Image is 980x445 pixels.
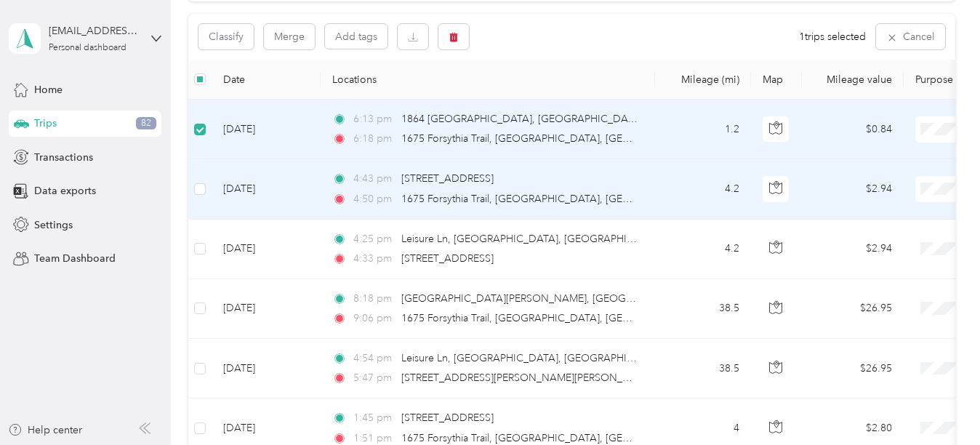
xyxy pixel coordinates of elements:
td: 38.5 [655,339,751,398]
div: [EMAIL_ADDRESS][PERSON_NAME][DOMAIN_NAME] [49,23,140,39]
th: Mileage value [802,60,904,100]
button: Cancel [876,24,945,49]
td: [DATE] [212,339,321,398]
td: 1.2 [655,100,751,159]
div: Personal dashboard [49,44,126,52]
span: Settings [34,217,73,233]
span: Home [34,82,63,97]
span: 6:18 pm [353,131,395,147]
span: Data exports [34,183,96,199]
span: 9:06 pm [353,310,395,326]
span: [STREET_ADDRESS] [401,252,494,265]
span: [STREET_ADDRESS][PERSON_NAME][PERSON_NAME] [401,372,655,384]
td: [DATE] [212,279,321,339]
span: 6:13 pm [353,111,395,127]
td: $0.84 [802,100,904,159]
th: Mileage (mi) [655,60,751,100]
span: Leisure Ln, [GEOGRAPHIC_DATA], [GEOGRAPHIC_DATA] [401,233,669,245]
span: Leisure Ln, [GEOGRAPHIC_DATA], [GEOGRAPHIC_DATA] [401,352,669,364]
span: Transactions [34,150,93,165]
th: Date [212,60,321,100]
th: Map [751,60,802,100]
span: 5:47 pm [353,370,395,386]
span: [STREET_ADDRESS] [401,172,494,185]
span: 1:45 pm [353,410,395,426]
td: $26.95 [802,279,904,339]
button: Classify [198,24,254,49]
span: [GEOGRAPHIC_DATA][PERSON_NAME], [GEOGRAPHIC_DATA] [401,292,697,305]
iframe: Everlance-gr Chat Button Frame [899,364,980,445]
span: Team Dashboard [34,251,116,266]
td: $26.95 [802,339,904,398]
td: [DATE] [212,159,321,219]
button: Help center [8,422,82,438]
span: 4:54 pm [353,350,395,366]
span: 4:25 pm [353,231,395,247]
td: $2.94 [802,220,904,279]
th: Locations [321,60,655,100]
span: 1675 Forsythia Trail, [GEOGRAPHIC_DATA], [GEOGRAPHIC_DATA] [401,193,710,205]
td: 4.2 [655,159,751,219]
span: Trips [34,116,57,131]
span: 1675 Forsythia Trail, [GEOGRAPHIC_DATA], [GEOGRAPHIC_DATA] [401,132,710,145]
span: 82 [136,117,156,130]
td: 38.5 [655,279,751,339]
td: [DATE] [212,100,321,159]
td: [DATE] [212,220,321,279]
button: Add tags [325,24,387,49]
td: $2.94 [802,159,904,219]
span: 1864 [GEOGRAPHIC_DATA], [GEOGRAPHIC_DATA], [GEOGRAPHIC_DATA] [401,113,753,125]
span: 4:50 pm [353,191,395,207]
td: 4.2 [655,220,751,279]
span: 1675 Forsythia Trail, [GEOGRAPHIC_DATA], [GEOGRAPHIC_DATA] [401,432,710,444]
span: 4:33 pm [353,251,395,267]
span: 8:18 pm [353,291,395,307]
button: Merge [264,24,315,49]
span: 1675 Forsythia Trail, [GEOGRAPHIC_DATA], [GEOGRAPHIC_DATA] [401,312,710,324]
span: 1 trips selected [799,29,866,44]
span: [STREET_ADDRESS] [401,412,494,424]
span: 4:43 pm [353,171,395,187]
